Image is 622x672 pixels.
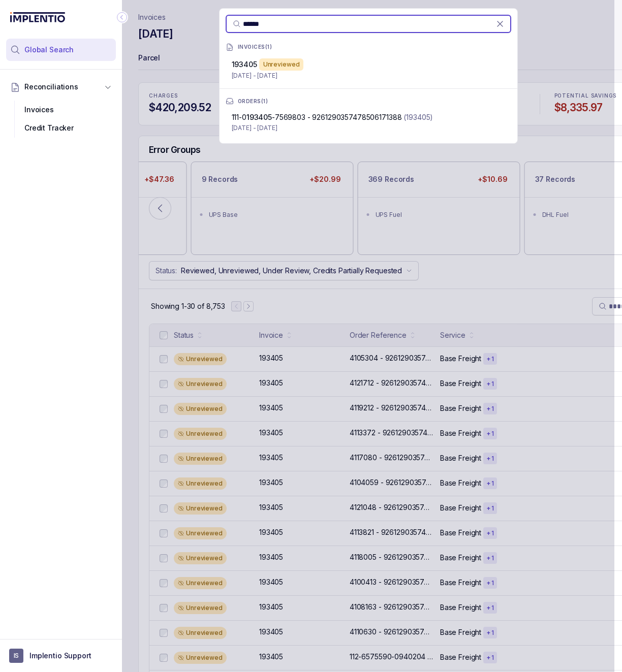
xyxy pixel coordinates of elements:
[9,649,23,663] span: User initials
[29,651,91,661] p: Implentio Support
[24,45,74,55] span: Global Search
[259,58,304,71] div: Unreviewed
[116,11,128,23] div: Collapse Icon
[238,99,268,105] p: ORDERS ( 1 )
[232,71,505,81] p: [DATE] - [DATE]
[403,112,433,122] p: (193405)
[232,60,257,69] span: 193405
[24,82,78,92] span: Reconciliations
[246,113,272,121] span: 193405
[6,76,116,98] button: Reconciliations
[14,101,108,119] div: Invoices
[238,44,272,50] p: INVOICES ( 1 )
[14,119,108,137] div: Credit Tracker
[232,123,505,133] p: [DATE] - [DATE]
[9,649,113,663] button: User initialsImplentio Support
[232,113,402,121] span: 111-0 -7569803 - 9261290357478506171388
[6,99,116,140] div: Reconciliations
